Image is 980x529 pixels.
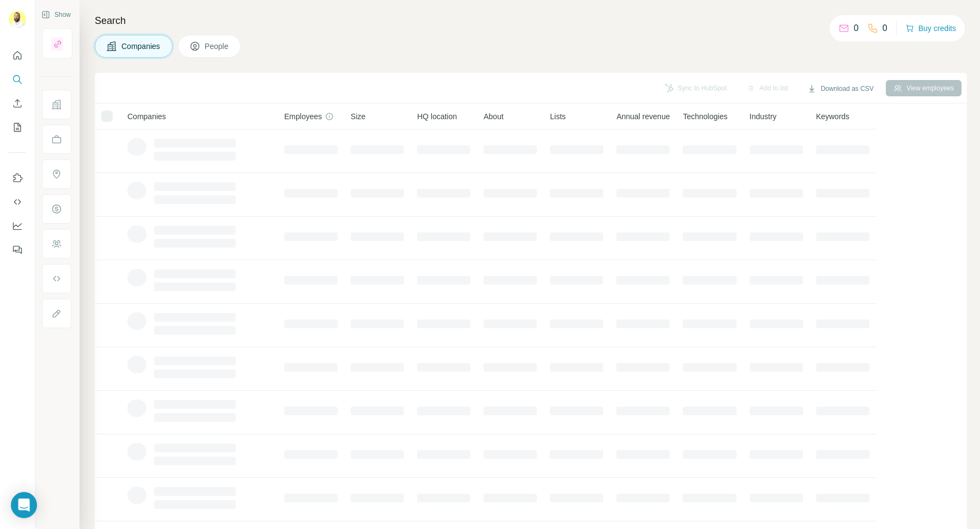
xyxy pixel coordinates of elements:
[95,13,967,28] h4: Search
[9,240,26,260] button: Feedback
[883,22,887,35] p: 0
[9,192,26,212] button: Use Surfe API
[9,94,26,113] button: Enrich CSV
[800,81,881,97] button: Download as CSV
[9,118,26,137] button: My lists
[205,41,230,52] span: People
[11,492,37,518] div: Open Intercom Messenger
[127,111,166,122] span: Companies
[905,21,956,36] button: Buy credits
[9,11,26,28] img: Avatar
[9,70,26,89] button: Search
[9,46,26,65] button: Quick start
[284,111,322,122] span: Employees
[854,22,859,35] p: 0
[9,216,26,236] button: Dashboard
[483,111,504,122] span: About
[351,111,365,122] span: Size
[9,168,26,188] button: Use Surfe on LinkedIn
[616,111,670,122] span: Annual revenue
[417,111,457,122] span: HQ location
[34,7,78,23] button: Show
[121,41,161,52] span: Companies
[750,111,777,122] span: Industry
[683,111,727,122] span: Technologies
[816,111,849,122] span: Keywords
[550,111,566,122] span: Lists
